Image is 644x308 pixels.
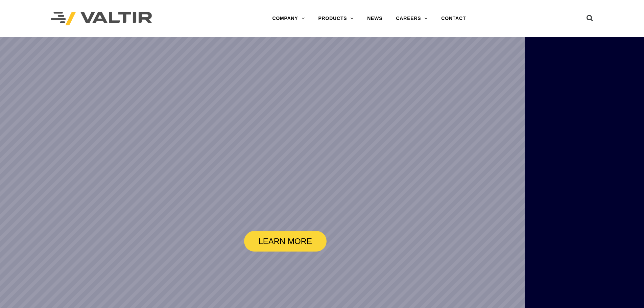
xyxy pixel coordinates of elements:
a: CONTACT [434,12,473,25]
img: Valtir [51,12,152,26]
a: LEARN MORE [244,231,327,252]
a: NEWS [360,12,389,25]
a: CAREERS [389,12,434,25]
a: COMPANY [265,12,311,25]
a: PRODUCTS [311,12,360,25]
